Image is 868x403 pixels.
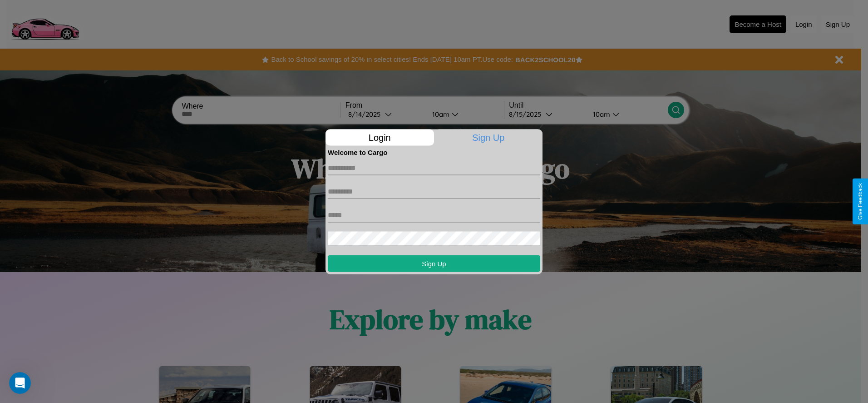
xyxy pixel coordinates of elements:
[328,255,540,272] button: Sign Up
[434,129,543,145] p: Sign Up
[328,148,540,156] h4: Welcome to Cargo
[9,372,31,394] iframe: Intercom live chat
[857,183,863,220] div: Give Feedback
[325,129,434,145] p: Login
